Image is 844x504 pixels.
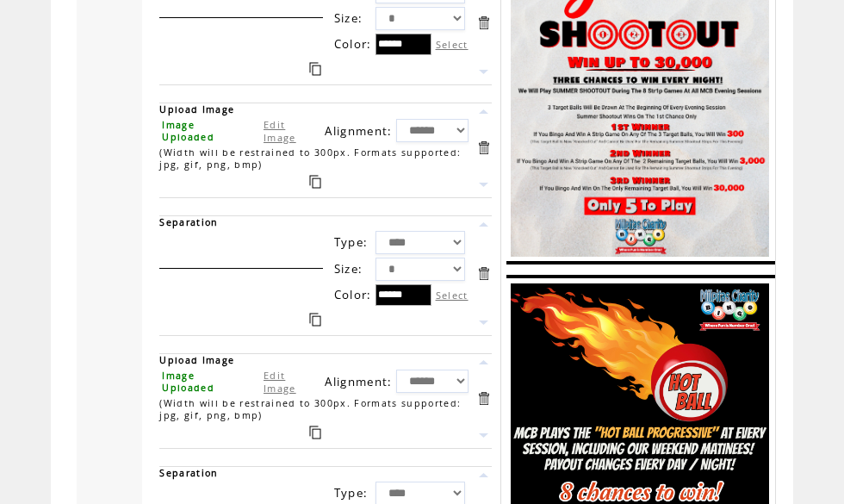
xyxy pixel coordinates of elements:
span: Type: [334,485,369,501]
span: Type: [334,234,369,250]
span: (Width will be restrained to 300px. Formats supported: jpg, gif, png, bmp) [159,146,461,171]
a: Move this item down [475,427,492,444]
label: Select [436,289,469,302]
a: Move this item up [475,354,492,370]
label: Select [436,38,469,51]
a: Delete this item [475,140,492,156]
span: Size: [334,261,363,277]
a: Delete this item [475,265,492,282]
a: Move this item down [475,314,492,331]
span: Upload Image [159,103,234,115]
span: Alignment: [325,123,392,139]
img: images [639,270,640,271]
a: Edit Image [264,118,296,144]
a: Duplicate this item [309,62,321,76]
a: Move this item up [475,467,492,483]
span: Separation [159,467,218,479]
a: Duplicate this item [309,175,321,189]
span: Size: [334,10,363,26]
a: Move this item down [475,177,492,193]
span: Image Uploaded [162,370,214,394]
span: Color: [334,287,372,302]
a: Move this item up [475,216,492,233]
a: Delete this item [475,390,492,407]
a: Edit Image [264,369,296,395]
a: Duplicate this item [309,313,321,327]
span: Color: [334,36,372,52]
a: Duplicate this item [309,426,321,439]
span: Alignment: [325,374,392,389]
a: Delete this item [475,15,492,31]
span: Image Uploaded [162,119,214,143]
a: Move this item down [475,64,492,80]
span: Separation [159,216,218,228]
span: Upload Image [159,354,234,366]
a: Move this item up [475,103,492,120]
span: (Width will be restrained to 300px. Formats supported: jpg, gif, png, bmp) [159,397,461,421]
